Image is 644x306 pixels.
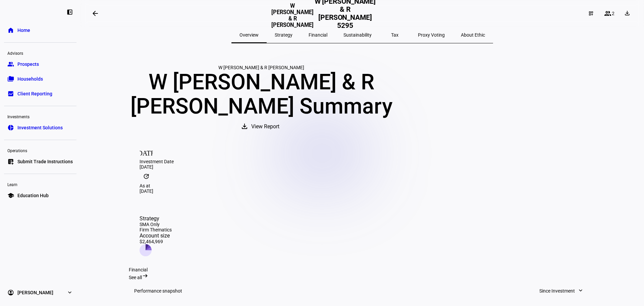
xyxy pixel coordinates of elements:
a: folder_copyHouseholds [4,72,76,86]
span: Client Reporting [17,90,52,97]
mat-icon: download [240,122,249,130]
eth-mat-symbol: school [7,192,14,199]
eth-mat-symbol: list_alt_add [7,158,14,165]
div: W [PERSON_NAME] & R [PERSON_NAME] Summary [129,70,394,119]
div: Financial [129,267,596,272]
span: Sustainability [343,33,372,37]
a: pie_chartInvestment Solutions [4,121,76,134]
span: Home [17,27,30,34]
div: Firm Thematics [140,227,172,232]
eth-mat-symbol: left_panel_close [66,9,73,15]
eth-mat-symbol: bid_landscape [7,90,14,97]
mat-icon: download [624,10,631,16]
a: bid_landscapeClient Reporting [4,87,76,100]
div: Operations [4,145,76,155]
mat-icon: arrow_right_alt [142,272,149,279]
span: Financial [309,33,327,37]
div: W [PERSON_NAME] & R [PERSON_NAME] [129,65,394,70]
span: Proxy Voting [418,33,445,37]
span: Overview [239,33,259,37]
span: Education Hub [17,192,49,199]
div: [DATE] [140,188,585,194]
a: homeHome [4,24,76,37]
h3: Performance snapshot [134,288,182,294]
span: See all [129,275,142,280]
div: Learn [4,179,76,189]
span: Strategy [275,33,292,37]
div: Investment Date [140,159,585,164]
mat-icon: group [604,9,612,17]
span: Submit Trade Instructions [17,158,73,165]
mat-icon: arrow_backwards [91,9,99,17]
span: Prospects [17,61,39,68]
eth-mat-symbol: home [7,27,14,34]
div: [DATE] [140,164,585,170]
eth-mat-symbol: account_circle [7,289,14,296]
eth-mat-symbol: folder_copy [7,76,14,82]
div: $2,464,969 [140,239,172,244]
button: Since Investment [533,284,590,298]
button: View Report [234,119,289,135]
span: About Ethic [461,33,485,37]
eth-mat-symbol: expand_more [66,289,73,296]
mat-icon: expand_more [577,287,584,294]
div: Account size [140,232,172,239]
span: [PERSON_NAME] [17,289,53,296]
span: Since Investment [539,284,575,298]
a: groupProspects [4,57,76,71]
mat-icon: dashboard_customize [588,11,594,16]
mat-icon: update [140,170,153,183]
span: View Report [251,119,279,135]
eth-mat-symbol: group [7,61,14,68]
span: Households [17,76,43,82]
span: Tax [391,33,398,37]
div: SMA Only [140,222,172,227]
span: 2 [612,11,614,16]
mat-icon: [DATE] [140,145,153,159]
div: Investments [4,112,76,121]
div: As at [140,183,585,188]
eth-mat-symbol: pie_chart [7,124,14,131]
div: Advisors [4,48,76,57]
h3: W [PERSON_NAME] & R [PERSON_NAME] [271,3,314,29]
div: Strategy [140,215,172,222]
span: Investment Solutions [17,124,63,131]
